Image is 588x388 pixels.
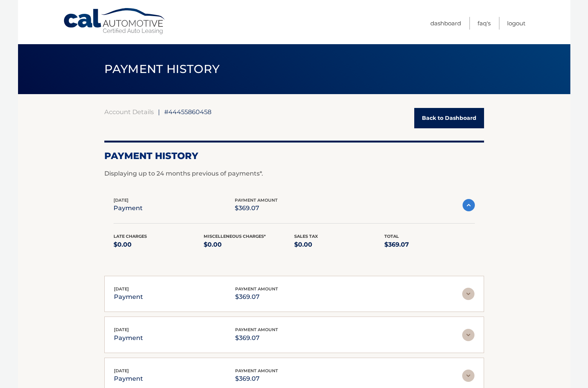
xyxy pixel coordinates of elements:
a: Dashboard [430,17,461,30]
span: Sales Tax [294,234,318,239]
p: $0.00 [114,239,204,250]
p: Displaying up to 24 months previous of payments*. [104,169,484,178]
p: $369.07 [235,203,278,214]
img: accordion-active.svg [463,199,475,211]
img: accordion-rest.svg [462,288,474,300]
img: accordion-rest.svg [462,370,474,382]
span: [DATE] [114,368,129,373]
span: payment amount [235,286,278,292]
span: Miscelleneous Charges* [204,234,266,239]
p: payment [114,373,143,384]
p: $0.00 [294,239,385,250]
span: payment amount [235,197,278,203]
a: Back to Dashboard [414,108,484,128]
span: #44455860458 [164,108,211,116]
a: Account Details [104,108,154,116]
a: FAQ's [478,17,491,30]
h2: Payment History [104,150,484,162]
a: Logout [507,17,525,30]
span: Total [384,234,399,239]
p: payment [114,333,143,343]
p: payment [114,292,143,302]
span: payment amount [235,368,278,373]
img: accordion-rest.svg [462,329,474,341]
p: $369.07 [384,239,475,250]
span: [DATE] [114,327,129,332]
span: payment amount [235,327,278,332]
span: Late Charges [114,234,147,239]
span: [DATE] [114,197,128,203]
span: [DATE] [114,286,129,292]
p: $0.00 [204,239,294,250]
span: | [158,108,160,116]
p: $369.07 [235,373,278,384]
span: PAYMENT HISTORY [104,62,220,76]
p: $369.07 [235,333,278,343]
p: $369.07 [235,292,278,302]
a: Cal Automotive [63,8,166,35]
p: payment [114,203,143,214]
